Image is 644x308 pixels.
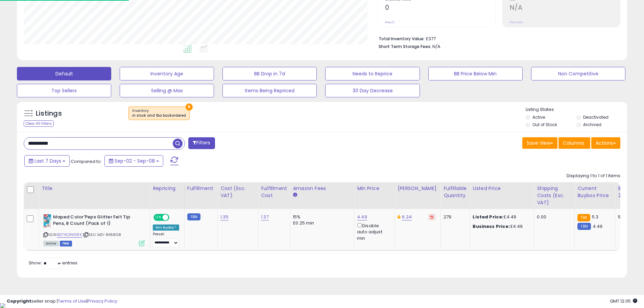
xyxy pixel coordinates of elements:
[293,192,297,198] small: Amazon Fees.
[610,298,637,304] span: 2025-09-16 12:05 GMT
[187,185,215,192] div: Fulfillment
[293,220,349,226] div: £0.25 min
[473,214,503,220] b: Listed Price:
[577,223,591,230] small: FBM
[593,223,603,230] span: 4.49
[537,185,572,206] div: Shipping Costs (Exc. VAT)
[510,4,620,13] h2: N/A
[36,109,62,118] h5: Listings
[7,298,117,305] div: seller snap | |
[577,185,612,199] div: Current Buybox Price
[120,67,214,80] button: Inventory Age
[220,185,255,199] div: Cost (Exc. VAT)
[88,298,117,304] a: Privacy Policy
[43,241,59,246] span: All listings currently available for purchase on Amazon
[153,224,179,231] div: Win BuyBox *
[43,214,51,228] img: 51YPeB+NhEL._SL40_.jpg
[379,34,615,42] li: £377
[7,298,31,304] strong: Copyright
[132,113,186,118] div: in stock and fba backordered
[385,4,495,13] h2: 0
[222,67,317,80] button: BB Drop in 7d
[583,114,609,120] label: Deactivated
[473,214,529,220] div: £4.49
[57,232,82,238] a: B07KCRMSRK
[17,67,111,80] button: Default
[186,103,193,111] button: ×
[537,214,569,220] div: 0.00
[24,120,54,127] div: Clear All Filters
[34,158,61,164] span: Last 7 Days
[325,67,420,80] button: Needs to Reprice
[153,232,179,247] div: Preset:
[168,215,179,220] span: OFF
[53,214,135,228] b: Maped Color'Peps Glitter Felt Tip Pens, 8 Count (Pack of 1)
[444,214,464,220] div: 279
[71,158,102,165] span: Compared to:
[379,44,431,49] b: Short Term Storage Fees:
[42,185,147,192] div: Title
[379,36,425,42] b: Total Inventory Value:
[531,67,625,80] button: Non Competitive
[577,214,590,221] small: FBA
[592,214,598,220] span: 5.3
[60,241,72,246] span: FBM
[222,84,317,97] button: Items Being Repriced
[29,260,77,266] span: Show: entries
[188,137,215,149] button: Filters
[120,84,214,97] button: Selling @ Max
[428,67,523,80] button: BB Price Below Min
[24,155,70,167] button: Last 7 Days
[618,185,643,199] div: BB Share 24h.
[618,214,640,220] div: 50%
[398,185,438,192] div: [PERSON_NAME]
[402,214,412,220] a: 6.24
[187,213,200,220] small: FBM
[473,223,529,230] div: £4.49
[558,137,590,149] button: Columns
[357,222,389,241] div: Disable auto adjust min
[357,214,367,220] a: 4.49
[444,185,467,199] div: Fulfillable Quantity
[526,106,627,113] p: Listing States:
[132,108,186,118] span: Inventory :
[473,223,510,230] b: Business Price:
[563,140,584,146] span: Columns
[591,137,620,149] button: Actions
[293,185,351,192] div: Amazon Fees
[43,214,145,245] div: ASIN:
[532,114,545,120] label: Active
[432,43,440,50] span: N/A
[522,137,557,149] button: Save View
[510,20,523,24] small: Prev: N/A
[532,122,557,127] label: Out of Stock
[58,298,87,304] a: Terms of Use
[357,185,392,192] div: Min Price
[583,122,601,127] label: Archived
[261,185,287,199] div: Fulfillment Cost
[115,158,155,164] span: Sep-02 - Sep-08
[153,185,182,192] div: Repricing
[567,173,620,179] div: Displaying 1 to 1 of 1 items
[104,155,163,167] button: Sep-02 - Sep-08
[220,214,229,220] a: 1.35
[17,84,111,97] button: Top Sellers
[154,215,163,220] span: ON
[473,185,531,192] div: Listed Price
[293,214,349,220] div: 15%
[385,20,395,24] small: Prev: 0
[83,232,121,237] span: | SKU: MD-845808
[325,84,420,97] button: 30 Day Decrease
[261,214,269,220] a: 1.37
